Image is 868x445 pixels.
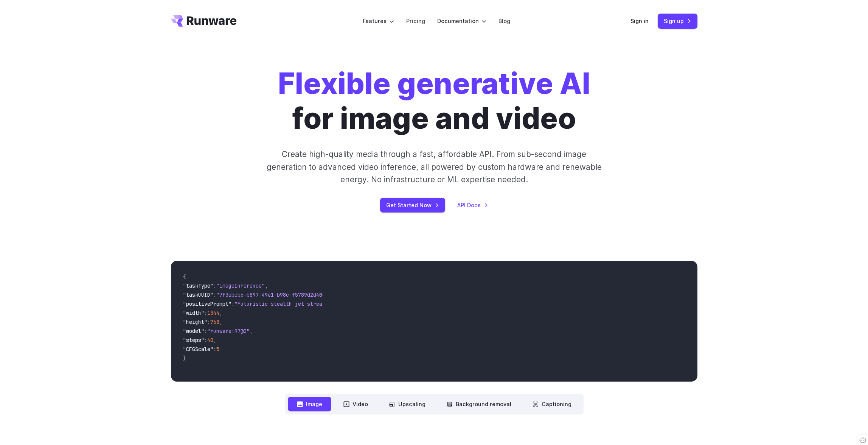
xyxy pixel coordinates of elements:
span: : [207,319,210,325]
button: Image [288,397,331,411]
span: "Futuristic stealth jet streaking through a neon-lit cityscape with glowing purple exhaust" [234,300,510,307]
span: "runware:97@2" [207,328,250,334]
span: : [231,300,234,307]
span: "steps" [183,337,204,343]
span: : [204,309,207,316]
span: : [213,346,216,353]
button: Video [334,397,377,411]
span: "taskType" [183,282,213,289]
span: : [204,337,207,343]
span: "model" [183,328,204,334]
span: "imageInference" [216,282,265,289]
span: 40 [207,337,213,343]
span: , [213,337,216,343]
span: "width" [183,309,204,316]
span: 5 [216,346,219,353]
span: "CFGScale" [183,346,213,353]
p: Create high-quality media through a fast, affordable API. From sub-second image generation to adv... [266,148,602,186]
span: { [183,273,186,280]
span: : [213,291,216,298]
h1: for image and video [278,66,590,136]
a: Sign up [658,14,697,28]
button: Captioning [523,397,581,411]
a: API Docs [457,201,488,209]
a: Pricing [406,17,425,25]
span: "height" [183,319,207,325]
span: "positivePrompt" [183,300,231,307]
label: Features [363,17,394,25]
a: Blog [498,17,510,25]
strong: Flexible generative AI [278,66,590,101]
span: , [219,309,222,316]
span: 1344 [207,309,219,316]
span: , [219,319,222,325]
span: : [213,282,216,289]
a: Sign in [630,17,649,25]
span: "taskUUID" [183,291,213,298]
button: Background removal [438,397,520,411]
span: , [265,282,268,289]
span: } [183,355,186,362]
span: , [250,328,253,334]
a: Get Started Now [380,198,445,212]
label: Documentation [437,17,486,25]
button: Upscaling [380,397,435,411]
span: "7f3ebcb6-b897-49e1-b98c-f5789d2d40d7" [216,291,331,298]
span: 768 [210,319,219,325]
span: : [204,328,207,334]
a: Go to / [171,15,237,27]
